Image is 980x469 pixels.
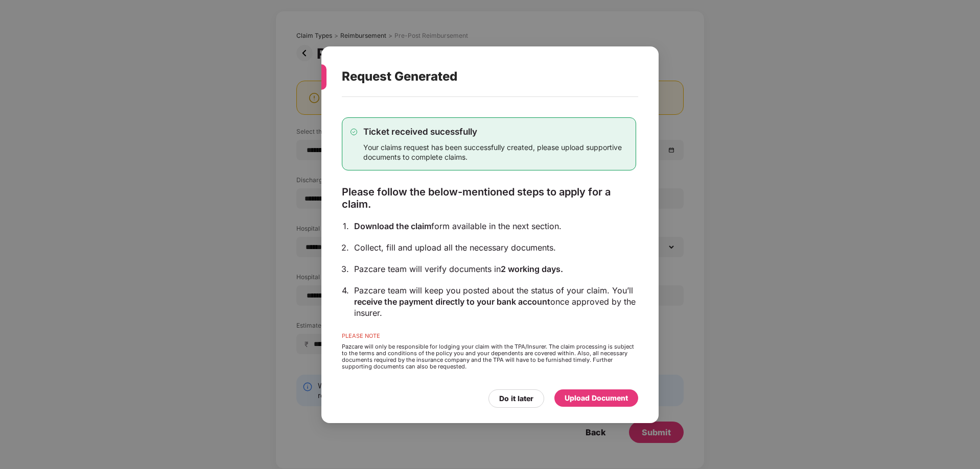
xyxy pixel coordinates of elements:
span: Download the claim [354,220,431,231]
div: Upload Document [565,392,628,403]
div: 4. [342,284,349,295]
div: Pazcare team will verify documents in [354,263,636,274]
span: receive the payment directly to your bank account [354,296,550,306]
div: Collect, fill and upload all the necessary documents. [354,241,636,253]
div: Request Generated [342,57,614,96]
div: Do it later [499,392,533,404]
div: 2. [341,241,349,253]
div: 3. [341,263,349,274]
div: Pazcare team will keep you posted about the status of your claim. You’ll once approved by the ins... [354,284,636,318]
div: Please follow the below-mentioned steps to apply for a claim. [342,185,636,210]
div: 1. [343,220,349,231]
div: Your claims request has been successfully created, please upload supportive documents to complete... [363,142,627,161]
img: svg+xml;base64,PHN2ZyB4bWxucz0iaHR0cDovL3d3dy53My5vcmcvMjAwMC9zdmciIHdpZHRoPSIxMy4zMzMiIGhlaWdodD... [351,128,357,135]
span: 2 working days. [501,263,563,274]
div: form available in the next section. [354,220,636,231]
div: Pazcare will only be responsible for lodging your claim with the TPA/Insurer. The claim processin... [342,343,636,369]
div: PLEASE NOTE [342,332,636,343]
div: Ticket received sucessfully [363,126,627,137]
